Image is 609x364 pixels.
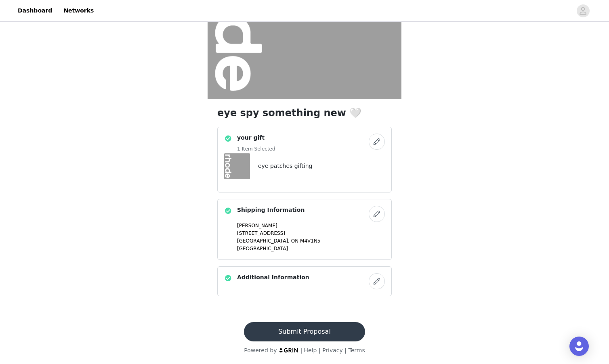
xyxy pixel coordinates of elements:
[237,134,275,142] h4: your gift
[319,347,321,354] span: |
[279,347,299,353] img: logo
[300,347,302,354] span: |
[237,206,304,214] h4: Shipping Information
[569,337,589,356] div: Open Intercom Messenger
[237,273,309,282] h4: Additional Information
[224,153,250,179] img: eye patches gifting
[237,145,275,153] h5: 1 Item Selected
[244,347,277,354] span: Powered by
[217,266,392,296] div: Additional Information
[217,199,392,260] div: Shipping Information
[322,347,343,354] a: Privacy
[217,127,392,192] div: your gift
[59,2,99,20] a: Networks
[244,322,365,341] button: Submit Proposal
[13,2,57,20] a: Dashboard
[258,162,312,170] h4: eye patches gifting
[291,238,298,244] span: ON
[579,4,587,17] div: avatar
[237,245,385,252] p: [GEOGRAPHIC_DATA]
[237,222,385,229] p: [PERSON_NAME]
[217,106,392,120] h1: eye spy something new 🤍
[348,347,365,354] a: Terms
[237,230,385,237] p: [STREET_ADDRESS]
[300,238,320,244] span: M4V1N5
[304,347,317,354] a: Help
[237,238,290,244] span: [GEOGRAPHIC_DATA],
[344,347,346,354] span: |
